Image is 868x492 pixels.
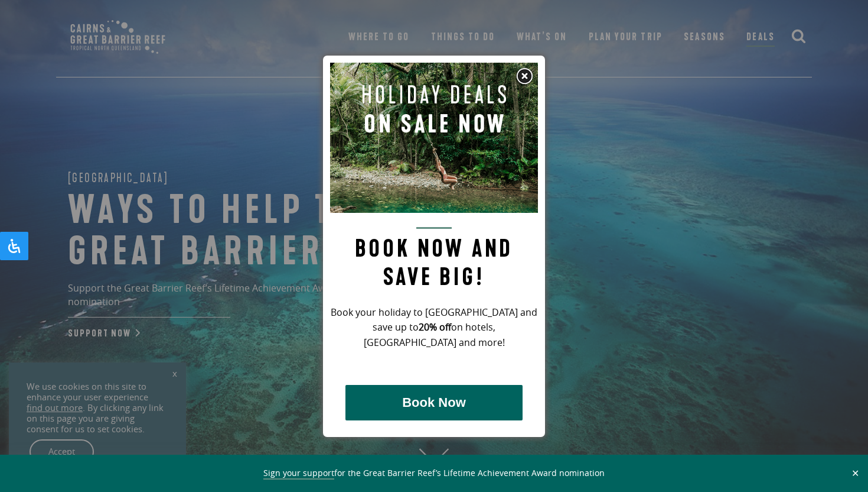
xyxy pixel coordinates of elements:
[263,467,605,480] span: for the Great Barrier Reef’s Lifetime Achievement Award nomination
[330,63,538,213] img: Pop up image for Holiday Packages
[7,239,21,253] svg: Open Accessibility Panel
[345,385,523,420] button: Book Now
[330,227,538,292] h2: Book now and save big!
[849,468,862,478] button: Close
[330,305,538,351] p: Book your holiday to [GEOGRAPHIC_DATA] and save up to on hotels, [GEOGRAPHIC_DATA] and more!
[419,321,451,334] strong: 20% off
[515,67,533,85] img: Close
[263,467,334,480] a: Sign your support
